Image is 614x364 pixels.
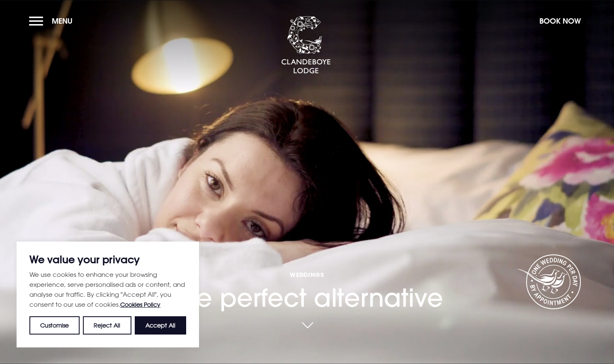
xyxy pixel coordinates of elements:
[535,12,585,30] button: Book Now
[29,316,80,335] button: Customise
[171,226,443,313] h1: The perfect alternative
[171,271,443,278] span: Weddings
[29,12,77,30] button: Menu
[83,316,131,335] button: Reject All
[281,16,331,74] img: Clandeboye Lodge
[120,301,160,308] a: Cookies Policy
[29,269,186,310] p: We use cookies to enhance your browsing experience, serve personalised ads or content, and analys...
[135,316,186,335] button: Accept All
[17,242,199,347] div: We value your privacy
[52,16,73,26] span: Menu
[29,254,186,264] p: We value your privacy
